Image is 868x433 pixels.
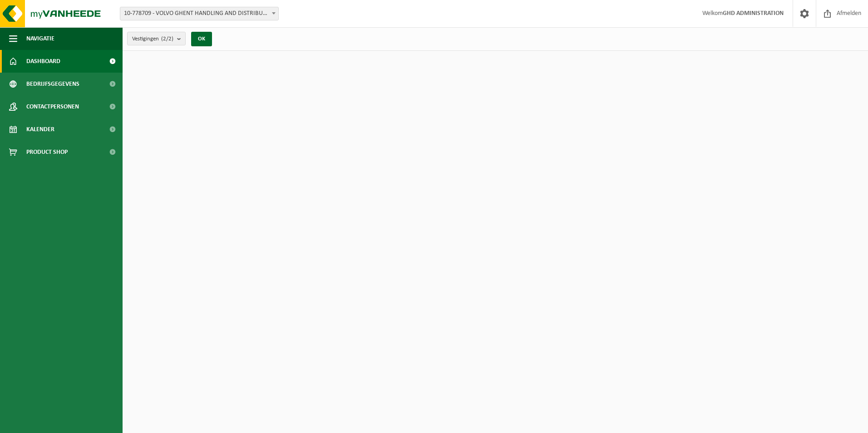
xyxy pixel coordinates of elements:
button: OK [191,32,212,46]
span: Kalender [26,118,54,141]
button: Vestigingen(2/2) [127,32,186,45]
span: Navigatie [26,27,54,50]
span: Dashboard [26,50,60,73]
count: (2/2) [161,36,173,42]
span: 10-778709 - VOLVO GHENT HANDLING AND DISTRIBUTION - DESTELDONK [120,7,279,20]
span: 10-778709 - VOLVO GHENT HANDLING AND DISTRIBUTION - DESTELDONK [120,7,278,20]
span: Contactpersonen [26,95,79,118]
strong: GHD ADMINISTRATION [723,10,784,17]
span: Vestigingen [132,32,173,46]
span: Bedrijfsgegevens [26,73,79,95]
span: Product Shop [26,141,68,163]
